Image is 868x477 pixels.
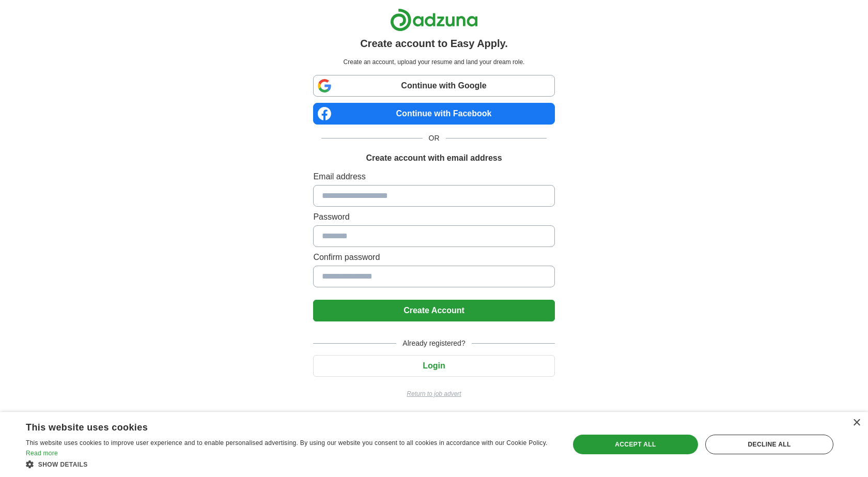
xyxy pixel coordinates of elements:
[705,435,833,454] div: Decline all
[26,418,528,434] div: This website uses cookies
[423,133,446,144] span: OR
[313,355,554,377] button: Login
[313,171,554,183] label: Email address
[313,251,554,264] label: Confirm password
[313,75,554,97] a: Continue with Google
[315,57,552,67] p: Create an account, upload your resume and land your dream role.
[26,450,58,457] a: Read more, opens a new window
[313,300,554,321] button: Create Account
[26,459,553,469] div: Show details
[366,152,502,164] h1: Create account with email address
[573,435,698,454] div: Accept all
[396,338,471,349] span: Already registered?
[390,8,478,32] img: Adzuna logo
[313,103,554,125] a: Continue with Facebook
[26,439,548,447] span: This website uses cookies to improve user experience and to enable personalised advertising. By u...
[360,36,508,51] h1: Create account to Easy Apply.
[313,389,554,398] a: Return to job advert
[38,461,88,468] span: Show details
[313,361,554,370] a: Login
[853,419,860,427] div: Close
[313,211,554,223] label: Password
